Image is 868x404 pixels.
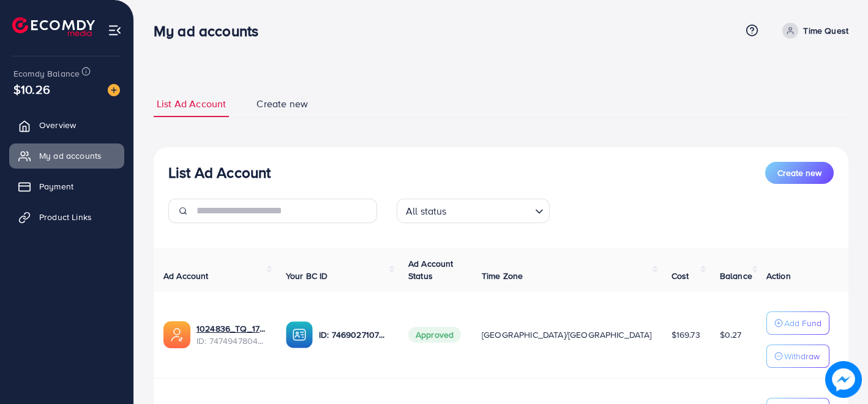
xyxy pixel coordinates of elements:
[777,23,848,39] a: Time Quest
[408,327,461,343] span: Approved
[672,270,689,282] span: Cost
[482,270,523,282] span: Time Zone
[13,67,80,80] span: Ecomdy Balance
[766,311,829,335] button: Add Fund
[672,329,700,341] span: $169.73
[39,119,76,131] span: Overview
[9,113,124,137] a: Overview
[803,23,848,38] p: Time Quest
[777,167,821,179] span: Create new
[9,174,124,199] a: Payment
[286,270,328,282] span: Your BC ID
[39,211,92,223] span: Product Links
[163,321,190,348] img: ic-ads-acc.e4c84228.svg
[196,335,266,347] span: ID: 7474947804864823297
[451,200,530,220] input: Search for option
[256,97,308,111] span: Create new
[784,316,821,330] p: Add Fund
[720,270,752,282] span: Balance
[12,17,95,36] img: logo
[720,329,742,341] span: $0.27
[482,329,652,341] span: [GEOGRAPHIC_DATA]/[GEOGRAPHIC_DATA]
[408,257,454,282] span: Ad Account Status
[319,327,389,342] p: ID: 7469027107415490576
[108,84,120,96] img: image
[784,349,820,364] p: Withdraw
[825,361,862,398] img: image
[163,270,209,282] span: Ad Account
[9,143,124,168] a: My ad accounts
[39,180,73,192] span: Payment
[397,199,550,223] div: Search for option
[196,322,266,348] div: <span class='underline'>1024836_TQ_1740396927755</span></br>7474947804864823297
[13,80,50,98] span: $10.26
[154,22,268,40] h3: My ad accounts
[9,205,124,229] a: Product Links
[157,97,226,111] span: List Ad Account
[766,270,791,282] span: Action
[39,150,102,162] span: My ad accounts
[766,345,829,368] button: Withdraw
[765,162,834,184] button: Create new
[196,322,266,335] a: 1024836_TQ_1740396927755
[108,23,122,37] img: menu
[403,202,449,220] span: All status
[168,164,271,181] h3: List Ad Account
[286,321,313,348] img: ic-ba-acc.ded83a64.svg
